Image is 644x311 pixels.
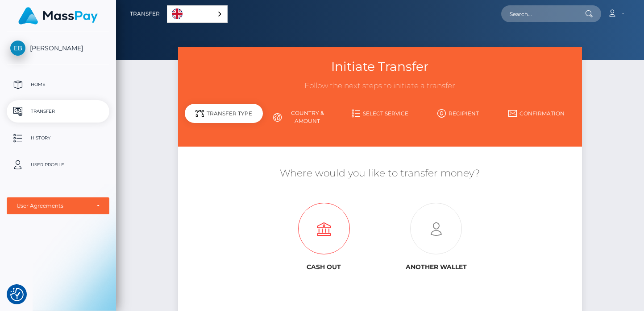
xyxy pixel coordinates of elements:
a: Home [7,74,109,96]
h5: Where would you like to transfer money? [185,167,576,180]
aside: Language selected: English [167,5,228,23]
input: Search... [501,5,585,22]
div: Transfer Type [185,104,263,123]
a: Country & Amount [263,106,341,129]
a: History [7,127,109,149]
div: Language [167,5,228,23]
p: Transfer [10,105,106,118]
span: [PERSON_NAME] [7,44,109,52]
img: Revisit consent button [10,288,24,301]
h6: Cash out [274,263,374,271]
a: User Profile [7,154,109,176]
a: Select Service [341,106,419,121]
button: Consent Preferences [10,288,24,301]
p: Home [10,78,106,91]
h6: Another wallet [386,263,486,271]
p: History [10,131,106,145]
a: Recipient [419,106,497,121]
img: MassPay [18,7,98,25]
a: English [167,6,227,22]
p: User Profile [10,158,106,172]
h3: Follow the next steps to initiate a transfer [185,81,576,91]
h3: Initiate Transfer [185,58,576,75]
div: User Agreements [17,202,90,209]
a: Transfer [7,100,109,123]
a: Transfer [130,4,160,23]
a: Confirmation [497,106,575,121]
button: User Agreements [7,197,109,214]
